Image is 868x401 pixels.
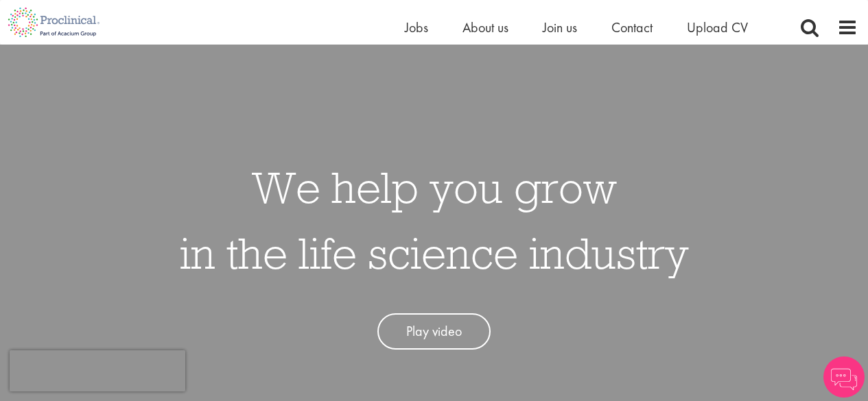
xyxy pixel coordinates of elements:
a: Contact [611,19,653,36]
h1: We help you grow in the life science industry [180,154,689,286]
a: Join us [543,19,577,36]
a: Play video [377,313,491,350]
a: About us [462,19,508,36]
a: Upload CV [687,19,748,36]
a: Jobs [405,19,428,36]
img: Chatbot [823,356,865,398]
